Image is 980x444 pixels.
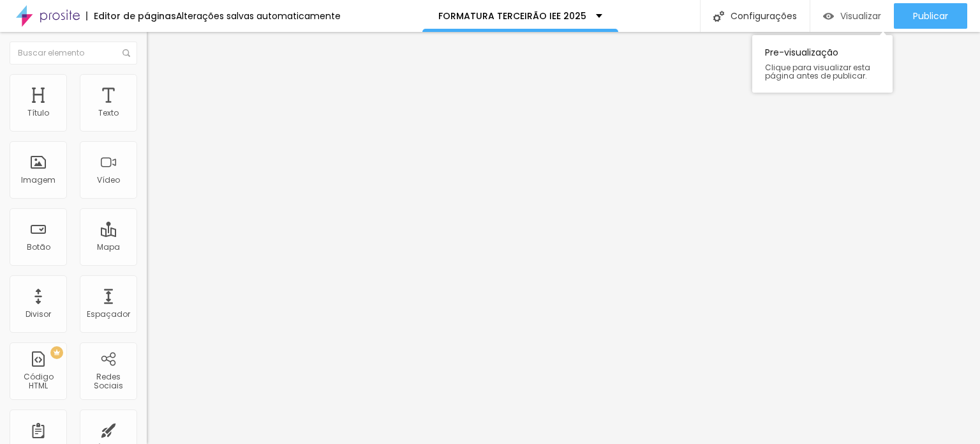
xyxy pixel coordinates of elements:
button: Visualizar [810,3,894,29]
p: FORMATURA TERCEIRÃO IEE 2025 [438,11,586,20]
input: Buscar elemento [10,42,137,65]
img: view-1.svg [823,11,834,22]
div: Vídeo [97,176,120,185]
div: Mapa [97,243,120,252]
div: Espaçador [87,310,130,319]
div: Imagem [21,176,56,185]
button: Publicar [894,3,967,29]
span: Visualizar [840,11,881,21]
iframe: Editor [147,32,980,444]
div: Botão [27,243,50,252]
span: Clique para visualizar esta página antes de publicar. [765,63,880,80]
img: Icone [122,49,130,57]
div: Redes Sociais [83,372,133,391]
div: Texto [98,109,119,118]
span: Publicar [913,11,948,21]
div: Divisor [26,310,51,319]
div: Código HTML [13,372,63,391]
div: Pre-visualização [752,35,893,93]
img: Icone [713,11,724,22]
div: Alterações salvas automaticamente [176,11,341,20]
div: Editor de páginas [86,11,176,20]
div: Título [27,109,49,118]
